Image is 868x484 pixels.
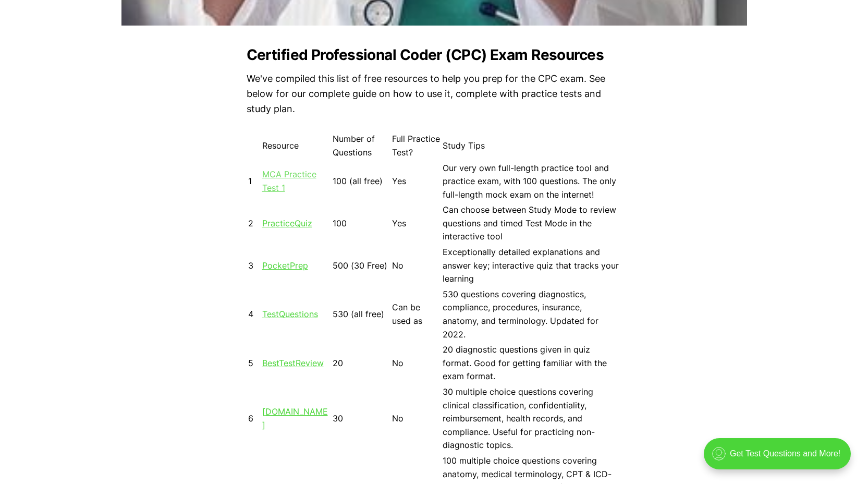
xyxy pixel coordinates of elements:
[262,260,308,271] a: PocketPrep
[332,343,390,384] td: 20
[247,71,622,116] p: We've compiled this list of free resources to help you prep for the CPC exam. See below for our c...
[332,287,390,342] td: 530 (all free)
[332,203,390,244] td: 100
[248,385,261,453] td: 6
[262,309,318,319] a: TestQuestions
[248,343,261,384] td: 5
[262,169,316,193] a: MCA Practice Test 1
[695,433,868,484] iframe: portal-trigger
[248,245,261,286] td: 3
[392,343,441,384] td: No
[392,161,441,202] td: Yes
[442,343,620,384] td: 20 diagnostic questions given in quiz format. Good for getting familiar with the exam format.
[262,358,324,368] a: BestTestReview
[392,245,441,286] td: No
[262,132,331,160] td: Resource
[247,46,622,63] h2: Certified Professional Coder (CPC) Exam Resources
[442,245,620,286] td: Exceptionally detailed explanations and answer key; interactive quiz that tracks your learning
[442,287,620,342] td: 530 questions covering diagnostics, compliance, procedures, insurance, anatomy, and terminology. ...
[262,406,328,430] a: [DOMAIN_NAME]
[332,245,390,286] td: 500 (30 Free)
[248,287,261,342] td: 4
[332,132,390,160] td: Number of Questions
[248,161,261,202] td: 1
[392,203,441,244] td: Yes
[392,385,441,453] td: No
[442,203,620,244] td: Can choose between Study Mode to review questions and timed Test Mode in the interactive tool
[442,385,620,453] td: 30 multiple choice questions covering clinical classification, confidentiality, reimbursement, he...
[392,132,441,160] td: Full Practice Test?
[442,132,620,160] td: Study Tips
[248,203,261,244] td: 2
[332,161,390,202] td: 100 (all free)
[392,287,441,342] td: Can be used as
[332,385,390,453] td: 30
[262,218,312,228] a: PracticeQuiz
[442,161,620,202] td: Our very own full-length practice tool and practice exam, with 100 questions. The only full-lengt...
